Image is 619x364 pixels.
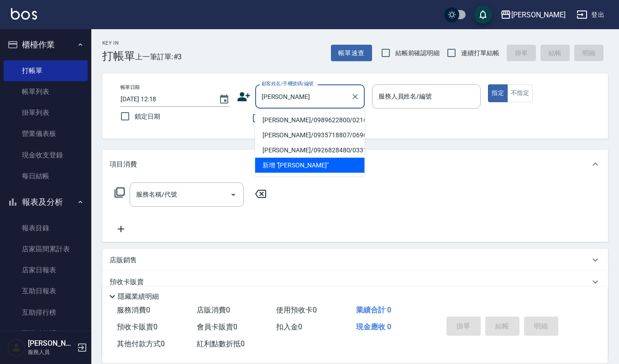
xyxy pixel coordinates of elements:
span: 會員卡販賣 0 [197,322,237,331]
button: [PERSON_NAME] [497,5,569,24]
span: 上一筆訂單:#3 [135,51,182,62]
span: 預收卡販賣 0 [117,322,157,331]
input: YYYY/MM/DD hh:mm [121,92,210,107]
a: 每日結帳 [4,166,88,187]
img: Logo [11,8,37,20]
span: 連續打單結帳 [461,48,499,58]
label: 帳單日期 [121,84,140,91]
div: 預收卡販賣 [102,271,608,293]
li: [PERSON_NAME]/0935718807/06968 [255,128,365,143]
button: 登出 [573,6,608,23]
span: 扣入金 0 [276,322,302,331]
span: 結帳前確認明細 [395,48,440,58]
h5: [PERSON_NAME] [28,339,74,348]
a: 現金收支登錄 [4,145,88,166]
a: 掛單列表 [4,102,88,123]
span: 鎖定日期 [135,112,160,121]
a: 互助排行榜 [4,302,88,323]
li: [PERSON_NAME]/0989622800/02168 [255,113,365,128]
a: 互助日報表 [4,281,88,302]
p: 項目消費 [110,160,137,169]
button: 報表及分析 [4,190,88,214]
h2: Key In [102,40,135,46]
button: 指定 [488,84,508,102]
span: 其他付款方式 0 [117,339,165,348]
img: Person [7,338,26,357]
span: 現金應收 0 [356,322,391,331]
button: Open [226,187,241,202]
label: 顧客姓名/手機號碼/編號 [262,80,314,87]
a: 打帳單 [4,60,88,81]
a: 營業儀表板 [4,123,88,144]
div: 項目消費 [102,150,608,179]
span: 紅利點數折抵 0 [197,339,245,348]
div: [PERSON_NAME] [511,9,566,21]
span: 使用預收卡 0 [276,306,317,314]
a: 店家日報表 [4,260,88,281]
a: 店家區間累計表 [4,239,88,260]
button: 不指定 [507,84,533,102]
button: save [474,5,492,24]
span: 店販消費 0 [197,306,230,314]
p: 服務人員 [28,348,74,356]
div: 店販銷售 [102,249,608,271]
h3: 打帳單 [102,50,135,62]
li: 新增 "[PERSON_NAME]" [255,158,365,173]
button: Choose date, selected date is 2025-08-14 [213,88,235,110]
p: 隱藏業績明細 [118,292,159,302]
li: [PERSON_NAME]/0926828480/03310 [255,143,365,158]
button: 帳單速查 [331,45,372,62]
p: 店販銷售 [110,255,137,265]
p: 預收卡販賣 [110,277,144,287]
button: Clear [349,90,362,103]
a: 互助點數明細 [4,323,88,344]
a: 帳單列表 [4,81,88,102]
a: 報表目錄 [4,218,88,239]
span: 業績合計 0 [356,306,391,314]
button: 櫃檯作業 [4,33,88,57]
span: 服務消費 0 [117,306,150,314]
